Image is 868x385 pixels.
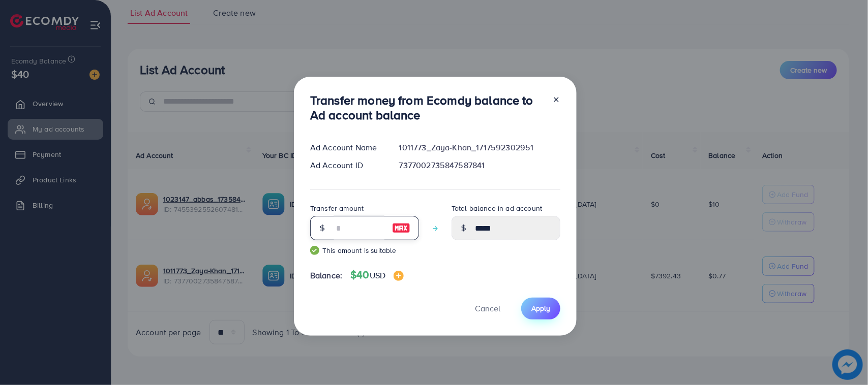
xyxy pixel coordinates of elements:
[310,246,319,255] img: guide
[310,245,419,255] small: This amount is suitable
[531,303,550,313] span: Apply
[310,93,544,122] h3: Transfer money from Ecomdy balance to Ad account balance
[302,159,391,171] div: Ad Account ID
[394,271,404,281] img: image
[392,222,410,234] img: image
[310,203,364,213] label: Transfer amount
[391,159,568,171] div: 7377002735847587841
[391,142,568,153] div: 1011773_Zaya-Khan_1717592302951
[521,298,560,319] button: Apply
[462,298,513,319] button: Cancel
[452,203,542,213] label: Total balance in ad account
[475,303,500,314] span: Cancel
[302,142,391,153] div: Ad Account Name
[350,269,404,281] h4: $40
[370,270,385,281] span: USD
[310,270,342,281] span: Balance:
